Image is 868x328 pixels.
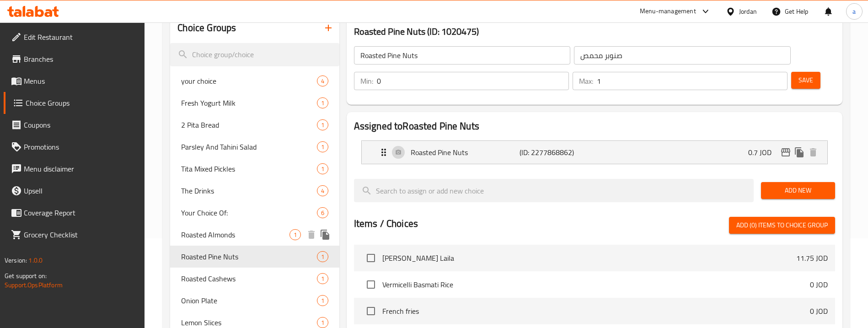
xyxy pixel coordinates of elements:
span: Onion Plate [181,295,316,306]
div: Expand [362,141,827,164]
a: Branches [4,48,145,70]
span: 4 [317,77,328,86]
div: Choices [317,75,328,86]
span: 4 [317,187,328,195]
a: Promotions [4,136,145,158]
span: [PERSON_NAME] Laila [382,253,796,263]
p: 0.7 JOD [748,147,779,158]
span: 1 [317,165,328,173]
span: Grocery Checklist [24,229,138,240]
div: Roasted Cashews1 [170,268,339,290]
a: Edit Restaurant [4,26,145,48]
button: duplicate [793,145,806,159]
span: Get support on: [5,270,47,282]
div: your choice4 [170,70,339,92]
button: Add (0) items to choice group [729,217,835,234]
span: Roasted Cashews [181,273,316,284]
p: (ID: 2277868862) [520,147,592,158]
span: Menu disclaimer [24,163,138,174]
h2: Items / Choices [354,217,418,231]
span: Add (0) items to choice group [736,220,828,231]
div: Your Choice Of:6 [170,202,339,224]
span: your choice [181,75,316,86]
p: 0 JOD [810,306,828,317]
div: Choices [317,207,328,218]
div: Onion Plate1 [170,290,339,312]
a: Menu disclaimer [4,158,145,180]
a: Coverage Report [4,202,145,224]
a: Coupons [4,114,145,136]
p: Roasted Pine Nuts [411,147,520,158]
span: Promotions [24,141,138,152]
span: French fries [382,306,810,317]
p: 0 JOD [810,279,828,290]
span: a [852,6,856,16]
button: Add New [761,182,835,199]
span: Save [798,75,813,86]
div: Fresh Yogurt Milk1 [170,92,339,114]
div: Choices [317,317,328,328]
div: Choices [289,229,301,240]
span: Roasted Almonds [181,229,289,240]
span: 1 [317,318,328,327]
div: Parsley And Tahini Salad1 [170,136,339,158]
span: Select choice [361,248,380,268]
p: Max: [579,75,593,86]
span: 1 [317,99,328,108]
span: Add New [768,185,828,196]
h2: Choice Groups [177,21,236,35]
span: Lemon Slices [181,317,316,328]
a: Menus [4,70,145,92]
div: Choices [317,119,328,130]
a: Support.OpsPlatform [5,279,63,291]
span: The Drinks [181,185,316,196]
span: Version: [5,254,27,266]
h3: Roasted Pine Nuts (ID: 1020475) [354,24,835,39]
span: 1 [317,253,328,261]
span: Edit Restaurant [24,32,138,43]
span: Branches [24,54,138,65]
span: 1 [290,231,300,239]
div: Menu-management [640,6,696,17]
span: 1 [317,296,328,305]
input: search [354,179,754,202]
div: Roasted Almonds1deleteduplicate [170,224,339,246]
span: 1 [317,274,328,283]
span: Your Choice Of: [181,207,316,218]
div: Choices [317,295,328,306]
button: delete [806,145,820,159]
input: search [170,43,339,66]
span: Coupons [24,119,138,130]
div: 2 Pita Bread1 [170,114,339,136]
div: Tita Mixed Pickles1 [170,158,339,180]
a: Grocery Checklist [4,224,145,246]
span: 1.0.0 [28,254,43,266]
span: 6 [317,209,328,217]
span: Upsell [24,185,138,196]
p: 11.75 JOD [796,253,828,263]
p: Min: [360,75,373,86]
span: Menus [24,75,138,86]
button: delete [305,228,318,242]
span: Parsley And Tahini Salad [181,141,316,152]
span: 2 Pita Bread [181,119,316,130]
div: Choices [317,97,328,108]
a: Upsell [4,180,145,202]
button: Save [791,72,820,89]
div: Choices [317,185,328,196]
span: Vermicelli Basmati Rice [382,279,810,290]
span: 1 [317,121,328,129]
button: edit [779,145,793,159]
span: Coverage Report [24,207,138,218]
span: Fresh Yogurt Milk [181,97,316,108]
li: Expand [354,137,835,168]
span: 1 [317,143,328,151]
a: Choice Groups [4,92,145,114]
span: Choice Groups [26,97,138,108]
span: Select choice [361,301,380,321]
div: Choices [317,251,328,262]
div: Choices [317,141,328,152]
div: Jordan [739,6,757,16]
span: Tita Mixed Pickles [181,163,316,174]
span: Roasted Pine Nuts [181,251,316,262]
